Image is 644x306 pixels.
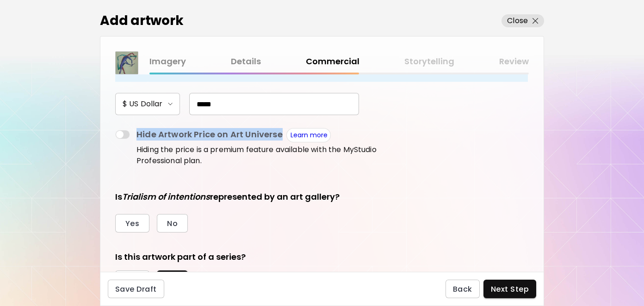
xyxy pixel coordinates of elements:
[136,144,411,166] p: Hiding the price is a premium feature available with the MyStudio Professional plan.
[157,214,188,233] button: No
[115,251,411,263] h5: Is this artwork part of a series?
[491,284,529,294] span: Next Step
[483,280,536,298] button: Next Step
[115,284,157,294] span: Save Draft
[231,55,261,68] a: Details
[122,191,210,202] i: Trialism of intentions
[125,219,139,228] span: Yes
[136,128,283,142] p: Hide Artwork Price on Art Universe
[446,280,480,298] button: Back
[149,55,186,68] a: Imagery
[116,52,138,74] img: thumbnail
[115,93,180,115] button: $ US Dollar
[115,191,340,203] h5: Is represented by an art gallery?
[291,130,328,140] a: Learn more
[115,214,149,233] button: Yes
[108,280,164,298] button: Save Draft
[167,219,178,228] span: No
[453,284,472,294] span: Back
[123,98,162,110] h6: $ US Dollar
